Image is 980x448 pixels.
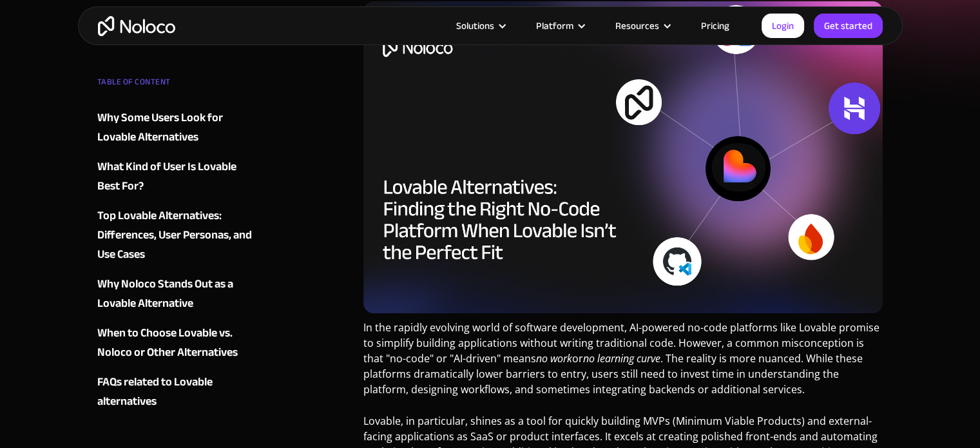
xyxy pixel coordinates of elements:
a: Why Some Users Look for Lovable Alternatives [97,108,253,147]
a: Login [762,14,804,38]
a: Why Noloco Stands Out as a Lovable Alternative [97,275,253,313]
div: Resources [599,17,685,34]
div: Platform [536,17,573,34]
div: Solutions [440,17,520,34]
a: Get started [814,14,883,38]
a: FAQs related to Lovable alternatives [97,373,253,411]
div: Resources [615,17,659,34]
a: What Kind of User Is Lovable Best For? [97,157,253,196]
a: Pricing [685,17,745,34]
em: no learning curve [583,351,660,365]
div: Solutions [456,17,494,34]
div: Platform [520,17,599,34]
a: When to Choose Lovable vs. Noloco or Other Alternatives [97,324,253,362]
div: TABLE OF CONTENT [97,72,253,98]
a: Top Lovable Alternatives: Differences, User Personas, and Use Cases‍ [97,206,253,264]
p: In the rapidly evolving world of software development, AI-powered no-code platforms like Lovable ... [363,320,883,407]
em: no work [536,351,572,365]
a: home [98,16,175,36]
